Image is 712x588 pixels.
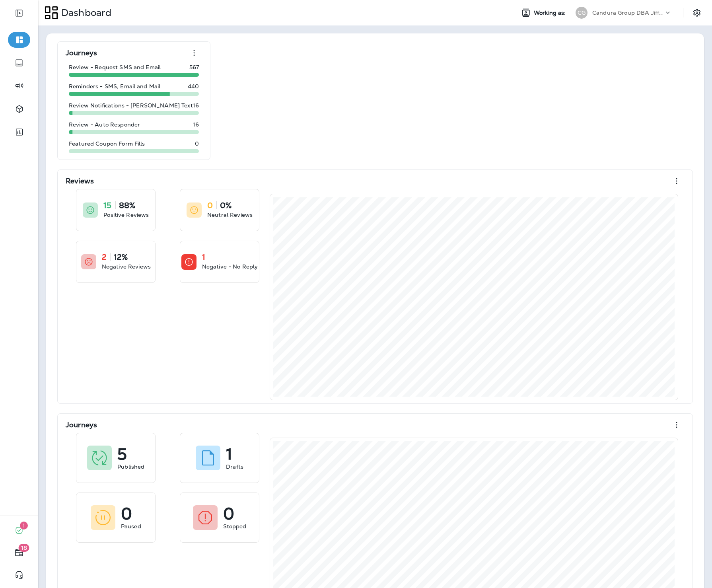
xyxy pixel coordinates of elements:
button: Settings [690,6,704,20]
p: Stopped [223,522,247,530]
p: 1 [202,253,205,261]
p: 16 [193,121,199,128]
p: 5 [117,450,127,458]
p: 15 [103,201,111,209]
p: Reviews [66,177,94,185]
p: Review - Auto Responder [69,121,140,128]
p: 2 [102,253,107,261]
p: Review Notifications - [PERSON_NAME] Text [69,102,193,109]
p: Dashboard [58,7,111,19]
p: Negative - No Reply [202,263,258,271]
p: 1 [226,450,232,458]
span: 18 [19,544,29,552]
span: 1 [20,522,28,530]
p: 0% [220,201,231,209]
p: Candura Group DBA Jiffy Lube [592,10,664,16]
p: 88% [119,201,135,209]
div: CG [576,7,587,19]
button: Expand Sidebar [8,5,30,21]
p: Published [117,463,144,471]
p: Neutral Reviews [207,211,253,219]
p: Featured Coupon Form Fills [69,140,145,147]
p: 12% [114,253,128,261]
button: 1 [8,522,30,538]
span: Working as: [534,10,568,16]
p: 440 [188,83,199,90]
p: 16 [193,102,199,109]
p: Review - Request SMS and Email [69,64,161,70]
p: Negative Reviews [102,263,151,271]
p: Paused [121,522,141,530]
p: Journeys [66,49,97,57]
p: 567 [189,64,199,70]
p: 0 [223,510,234,518]
p: Reminders - SMS, Email and Mail [69,83,160,90]
p: Positive Reviews [103,211,149,219]
p: 0 [195,140,199,147]
p: 0 [121,510,132,518]
p: 0 [207,201,213,209]
button: 18 [8,545,30,561]
p: Journeys [66,421,97,429]
p: Drafts [226,463,243,471]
